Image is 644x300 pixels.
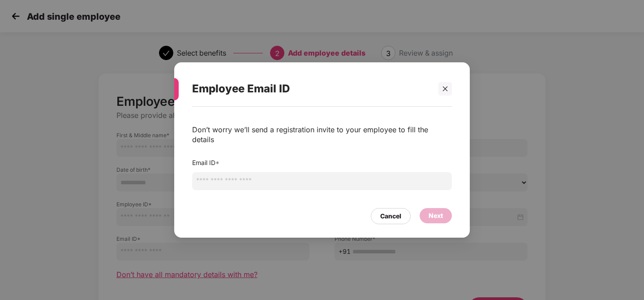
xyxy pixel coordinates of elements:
[429,211,443,221] div: Next
[192,71,430,106] div: Employee Email ID
[380,211,401,221] div: Cancel
[442,86,448,92] span: close
[192,125,452,144] div: Don’t worry we’ll send a registration invite to your employee to fill the details
[192,159,219,166] label: Email ID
